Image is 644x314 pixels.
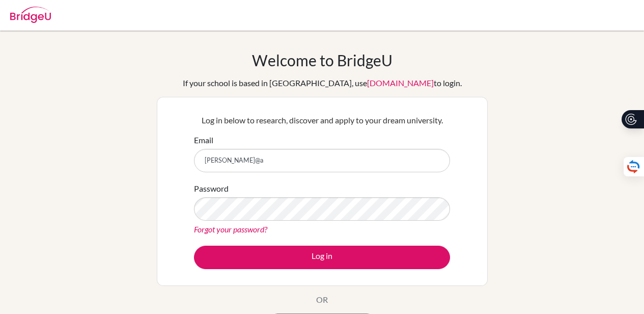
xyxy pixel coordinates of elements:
[252,51,393,69] h1: Welcome to BridgeU
[194,224,267,234] a: Forgot your password?
[10,7,51,23] img: Bridge-U
[194,246,450,269] button: Log in
[194,182,229,195] label: Password
[367,78,434,88] a: [DOMAIN_NAME]
[194,114,450,126] p: Log in below to research, discover and apply to your dream university.
[183,77,462,89] div: If your school is based in [GEOGRAPHIC_DATA], use to login.
[316,294,328,306] p: OR
[194,134,213,146] label: Email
